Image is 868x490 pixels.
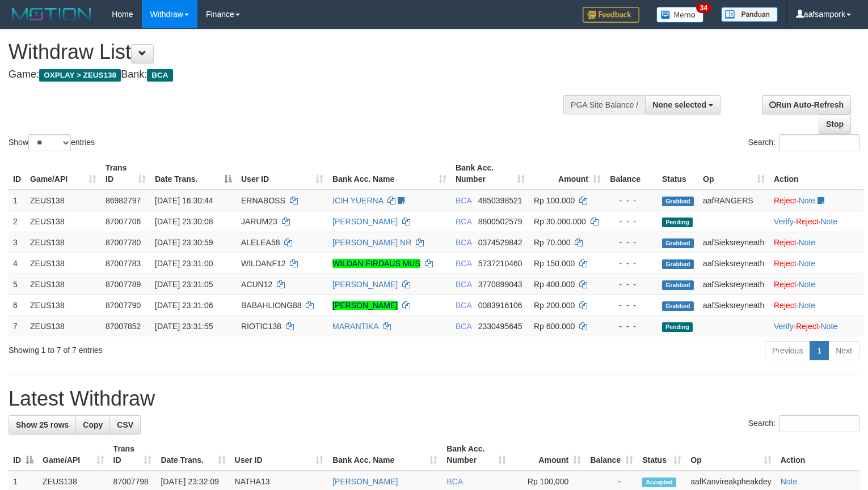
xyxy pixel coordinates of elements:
th: Bank Acc. Number: activate to sort column ascending [442,438,510,471]
td: ZEUS138 [26,316,101,336]
a: ICIH YUERNA [332,196,383,205]
a: Previous [765,341,810,360]
span: BCA [446,477,462,486]
span: JARUM23 [241,217,277,226]
input: Search: [779,415,859,432]
th: Op: activate to sort column ascending [698,157,769,190]
a: Copy [75,415,110,434]
a: Reject [796,322,819,331]
a: Note [799,196,816,205]
span: 86982797 [106,196,141,205]
span: BABAHLIONG88 [241,301,302,310]
span: Rp 100.000 [534,196,575,205]
label: Search: [748,134,859,151]
a: Next [828,341,859,360]
span: Rp 600.000 [534,322,575,331]
span: Copy 0374529842 to clipboard [478,238,523,247]
span: BCA [456,280,471,289]
img: Button%20Memo.svg [656,7,704,23]
span: BCA [456,259,471,268]
th: User ID: activate to sort column ascending [230,438,328,471]
td: · [769,232,863,253]
span: 87007783 [106,259,141,268]
span: BCA [456,301,471,310]
h1: Withdraw List [9,41,567,63]
a: WILDAN FIRDAUS MUS [332,259,420,268]
span: [DATE] 23:30:08 [155,217,213,226]
th: Date Trans.: activate to sort column ascending [156,438,230,471]
span: 87007790 [106,301,141,310]
select: Showentries [28,134,71,151]
th: Balance [605,157,658,190]
a: Note [820,217,837,226]
th: Action [776,438,859,471]
span: Pending [662,218,693,227]
span: Pending [662,322,693,332]
span: WILDANF12 [241,259,286,268]
span: ALELEA58 [241,238,280,247]
a: 1 [810,341,829,360]
span: ACUN12 [241,280,272,289]
span: 87007789 [106,280,141,289]
span: Grabbed [662,280,694,290]
td: 6 [9,295,26,316]
th: Amount: activate to sort column ascending [529,157,605,190]
td: · · [769,211,863,232]
th: Action [769,157,863,190]
td: · [769,253,863,274]
span: 34 [696,3,711,13]
span: Copy 3770899043 to clipboard [478,280,523,289]
span: BCA [456,238,471,247]
td: ZEUS138 [26,274,101,295]
span: BCA [456,322,471,331]
span: Grabbed [662,197,694,206]
th: Bank Acc. Name: activate to sort column ascending [328,157,451,190]
div: PGA Site Balance / [563,95,645,114]
span: [DATE] 16:30:44 [155,196,213,205]
td: ZEUS138 [26,232,101,253]
th: Bank Acc. Name: activate to sort column ascending [328,438,442,471]
span: Copy [83,420,103,429]
a: Stop [819,114,851,134]
a: Reject [774,280,797,289]
span: [DATE] 23:31:06 [155,301,213,310]
span: Grabbed [662,259,694,269]
a: Reject [774,238,797,247]
label: Search: [748,415,859,432]
td: ZEUS138 [26,190,101,211]
div: - - - [610,279,653,290]
h4: Game: Bank: [9,69,567,80]
td: · · [769,316,863,336]
a: Note [781,477,798,486]
span: BCA [147,69,172,82]
span: Grabbed [662,238,694,248]
span: [DATE] 23:30:59 [155,238,213,247]
span: BCA [456,196,471,205]
span: None selected [652,100,706,109]
a: Reject [796,217,819,226]
span: Copy 5737210460 to clipboard [478,259,523,268]
span: OXPLAY > ZEUS138 [39,69,121,82]
th: Balance: activate to sort column ascending [585,438,638,471]
td: aafSieksreyneath [698,253,769,274]
span: 87007706 [106,217,141,226]
span: RIOTIC138 [241,322,281,331]
a: Note [799,259,816,268]
a: [PERSON_NAME] [332,280,398,289]
td: aafSieksreyneath [698,274,769,295]
a: Note [799,238,816,247]
img: MOTION_logo.png [9,6,95,23]
th: Trans ID: activate to sort column ascending [109,438,157,471]
td: 2 [9,211,26,232]
th: Trans ID: activate to sort column ascending [101,157,150,190]
a: Note [799,280,816,289]
span: Rp 70.000 [534,238,571,247]
span: 87007852 [106,322,141,331]
span: BCA [456,217,471,226]
td: ZEUS138 [26,253,101,274]
h1: Latest Withdraw [9,387,859,410]
th: Amount: activate to sort column ascending [511,438,586,471]
div: - - - [610,237,653,248]
span: Rp 30.000.000 [534,217,586,226]
a: Verify [774,217,794,226]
